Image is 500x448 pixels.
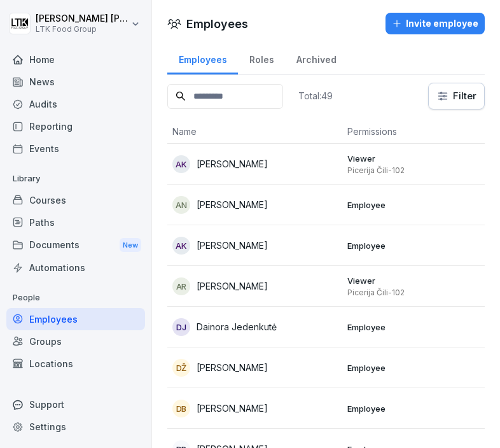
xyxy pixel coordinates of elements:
[6,416,145,438] a: Settings
[392,17,478,31] div: Invite employee
[6,393,145,416] div: Support
[172,277,190,295] div: AR
[6,234,145,257] a: DocumentsNew
[6,93,145,115] a: Audits
[167,120,342,144] th: Name
[172,318,190,336] div: DJ
[6,330,145,353] a: Groups
[197,198,268,211] p: [PERSON_NAME]
[172,237,190,255] div: AK
[429,83,484,109] button: Filter
[6,308,145,330] a: Employees
[6,234,145,257] div: Documents
[6,115,145,137] a: Reporting
[172,400,190,417] div: DB
[36,25,128,34] p: LTK Food Group
[6,189,145,211] a: Courses
[197,402,268,415] p: [PERSON_NAME]
[6,256,145,279] a: Automations
[197,279,268,293] p: [PERSON_NAME]
[197,320,277,333] p: Dainora Jedenkutė
[6,48,145,71] a: Home
[197,157,268,171] p: [PERSON_NAME]
[172,359,190,377] div: DŽ
[197,239,268,252] p: [PERSON_NAME]
[120,238,141,253] div: New
[172,196,190,214] div: AN
[285,42,347,74] a: Archived
[6,353,145,375] a: Locations
[6,137,145,160] a: Events
[6,288,145,308] p: People
[436,90,476,102] div: Filter
[298,90,333,102] p: Total: 49
[172,155,190,173] div: AK
[36,13,128,24] p: [PERSON_NAME] [PERSON_NAME]
[186,15,248,32] h1: Employees
[6,211,145,234] a: Paths
[385,13,485,34] button: Invite employee
[238,42,285,74] a: Roles
[197,361,268,374] p: [PERSON_NAME]
[6,169,145,189] p: Library
[167,42,238,74] a: Employees
[6,71,145,93] a: News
